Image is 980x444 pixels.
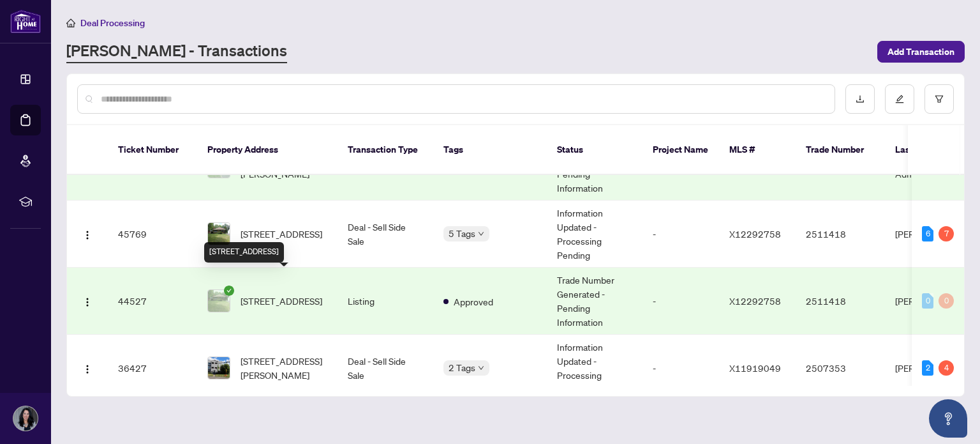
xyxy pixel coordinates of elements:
[845,84,875,114] button: download
[719,125,796,175] th: MLS #
[66,40,287,63] a: [PERSON_NAME] - Transactions
[877,41,965,63] button: Add Transaction
[241,294,322,308] span: [STREET_ADDRESS]
[939,360,954,376] div: 4
[77,358,98,378] button: Logo
[241,354,327,382] span: [STREET_ADDRESS][PERSON_NAME]
[856,95,865,103] span: download
[729,362,781,374] span: X11919049
[82,364,93,374] img: Logo
[922,226,933,241] div: 6
[796,268,885,335] td: 2511418
[642,125,719,175] th: Project Name
[208,223,230,245] img: thumbnail-img
[449,360,475,375] span: 2 Tags
[77,291,98,311] button: Logo
[208,290,230,312] img: thumbnail-img
[224,286,234,296] span: check-circle
[796,201,885,268] td: 2511418
[433,125,547,175] th: Tags
[108,268,197,335] td: 44527
[478,365,484,371] span: down
[729,228,781,240] span: X12292758
[935,95,944,103] span: filter
[338,268,433,335] td: Listing
[547,125,642,175] th: Status
[208,357,230,379] img: thumbnail-img
[642,335,719,402] td: -
[80,17,145,29] span: Deal Processing
[108,201,197,268] td: 45769
[82,297,93,307] img: Logo
[108,125,197,175] th: Ticket Number
[13,406,38,431] img: Profile Icon
[478,231,484,237] span: down
[197,125,338,175] th: Property Address
[729,295,781,307] span: X12292758
[338,201,433,268] td: Deal - Sell Side Sale
[922,293,933,309] div: 0
[204,242,284,263] div: [STREET_ADDRESS]
[796,125,885,175] th: Trade Number
[338,125,433,175] th: Transaction Type
[887,42,954,62] span: Add Transaction
[66,19,75,27] span: home
[10,10,41,33] img: logo
[885,84,914,114] button: edit
[642,201,719,268] td: -
[454,295,493,309] span: Approved
[939,226,954,241] div: 7
[241,227,322,241] span: [STREET_ADDRESS]
[922,360,933,376] div: 2
[642,268,719,335] td: -
[449,226,475,241] span: 5 Tags
[939,293,954,309] div: 0
[547,268,642,335] td: Trade Number Generated - Pending Information
[924,84,954,114] button: filter
[547,335,642,402] td: Information Updated - Processing Pending
[929,399,967,438] button: Open asap
[547,201,642,268] td: Information Updated - Processing Pending
[77,224,98,244] button: Logo
[895,95,904,103] span: edit
[796,335,885,402] td: 2507353
[82,230,93,240] img: Logo
[338,335,433,402] td: Deal - Sell Side Sale
[108,335,197,402] td: 36427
